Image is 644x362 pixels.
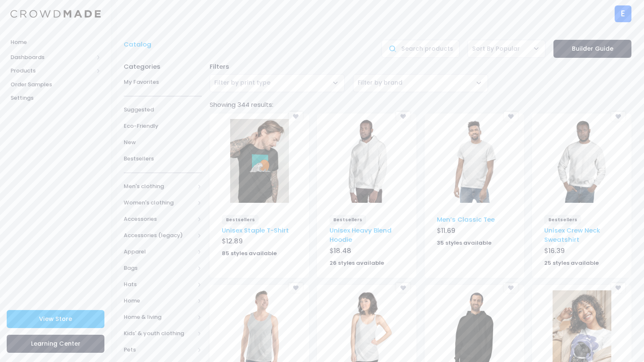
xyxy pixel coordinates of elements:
span: Home [124,297,195,305]
span: Pets [124,346,195,354]
div: $ [437,226,512,238]
span: Settings [10,94,101,102]
span: Men's clothing [124,182,195,191]
span: Bestsellers [222,215,259,224]
span: Bestsellers [544,215,581,224]
span: Sort By Popular [472,44,520,53]
span: Filter by brand [358,78,402,87]
span: Home [10,38,101,47]
span: Products [10,67,93,75]
span: Accessories (legacy) [124,231,195,240]
a: Suggested [124,102,202,118]
span: 12.89 [226,236,243,246]
span: New [124,138,202,147]
span: Sort By Popular [467,40,545,58]
span: Filter by brand [358,78,402,87]
strong: 35 styles available [437,239,491,247]
span: Suggested [124,106,202,114]
span: Home & living [124,313,195,321]
span: View Store [39,315,72,323]
div: Filters [205,62,635,71]
span: Filter by print type [214,78,270,87]
span: Apparel [124,248,195,256]
strong: 85 styles available [222,249,277,257]
a: Eco-Friendly [124,118,202,134]
a: My Favorites [124,74,202,90]
a: Unisex Heavy Blend Hoodie [330,226,392,244]
span: Women's clothing [124,199,195,207]
div: E [615,5,631,22]
span: Learning Center [31,339,80,348]
a: View Store [7,310,104,328]
span: Hats [124,280,195,289]
img: Logo [10,10,101,18]
span: Filter by print type [210,74,345,92]
a: Builder Guide [553,40,631,58]
span: 18.48 [334,246,351,256]
span: Bags [124,264,195,272]
strong: 25 styles available [544,259,599,267]
span: Eco-Friendly [124,122,202,130]
span: Filter by print type [214,78,270,87]
a: Catalog [124,40,156,49]
div: Categories [124,58,202,71]
a: Men’s Classic Tee [437,215,495,224]
div: $ [222,236,296,248]
span: Dashboards [10,53,93,62]
span: My Favorites [124,78,202,86]
span: 16.39 [548,246,565,256]
span: Filter by brand [353,74,488,92]
span: Bestsellers [330,215,366,224]
a: Learning Center [7,335,104,353]
input: Search products [382,40,460,58]
div: $ [544,246,619,258]
div: Showing 344 results: [205,100,635,109]
a: New [124,134,202,151]
span: Bestsellers [124,155,202,163]
a: Unisex Crew Neck Sweatshirt [544,226,600,244]
strong: 26 styles available [330,259,384,267]
span: Order Samples [10,80,101,89]
div: $ [330,246,404,258]
a: Bestsellers [124,151,202,167]
a: Unisex Staple T-Shirt [222,226,289,235]
span: Kids' & youth clothing [124,329,195,338]
span: Accessories [124,215,195,223]
span: 11.69 [441,226,455,235]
